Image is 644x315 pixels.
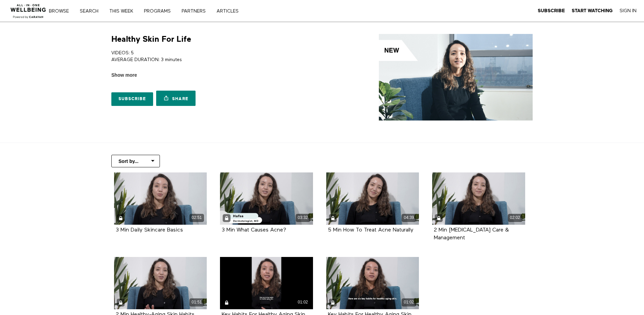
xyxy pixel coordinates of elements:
[111,50,319,63] p: VIDEOS: 5 AVERAGE DURATION: 3 minutes
[402,298,416,306] div: 01:02
[572,8,613,13] strong: Start Watching
[328,227,413,233] a: 5 Min How To Treat Acne Naturally
[114,172,207,225] a: 3 Min Daily Skincare Basics 02:51
[189,214,204,222] div: 02:51
[296,214,310,222] div: 03:32
[116,227,183,233] strong: 3 Min Daily Skincare Basics
[296,298,310,306] div: 01:02
[214,9,246,14] a: ARTICLES
[77,9,106,14] a: Search
[220,172,313,225] a: 3 Min What Causes Acne? 03:32
[111,92,153,106] a: Subscribe
[434,227,509,241] strong: 2 Min Eczema Care & Management
[116,227,183,233] a: 3 Min Daily Skincare Basics
[434,227,509,240] a: 2 Min [MEDICAL_DATA] Care & Management
[379,34,533,121] img: Healthy Skin For Life
[326,257,419,309] a: Key Habits For Healthy Aging Skin (Highlight) 01:02
[222,227,286,233] a: 3 Min What Causes Acne?
[114,257,207,309] a: 2 Min Healthy-Aging Skin Habits 01:51
[111,72,137,79] span: Show more
[179,9,213,14] a: PARTNERS
[326,172,419,225] a: 5 Min How To Treat Acne Naturally 04:39
[432,172,525,225] a: 2 Min Eczema Care & Management 02:02
[222,227,286,233] strong: 3 Min What Causes Acne?
[156,91,196,106] a: Share
[620,8,637,14] a: Sign In
[328,227,413,233] strong: 5 Min How To Treat Acne Naturally
[111,34,191,44] h1: Healthy Skin For Life
[572,8,613,14] a: Start Watching
[508,214,522,222] div: 02:02
[402,214,416,222] div: 04:39
[220,257,313,309] a: Key Habits For Healthy Aging Skin (Highlight) 01:02
[538,8,565,14] a: Subscribe
[47,9,76,14] a: Browse
[142,9,178,14] a: PROGRAMS
[54,7,253,14] nav: Primary
[107,9,140,14] a: THIS WEEK
[538,8,565,13] strong: Subscribe
[189,298,204,306] div: 01:51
